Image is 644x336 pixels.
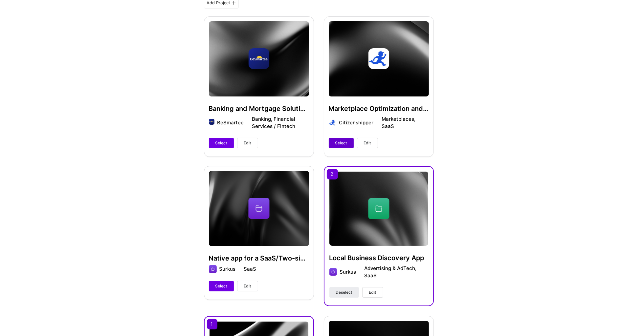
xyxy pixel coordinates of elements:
span: Select [215,140,227,146]
span: Select [335,140,347,146]
span: Edit [369,289,376,295]
span: Deselect [336,289,352,295]
button: Edit [237,281,258,291]
span: Edit [244,140,251,146]
i: icon PlusBlackFlat [232,1,236,5]
img: Company logo [329,268,337,276]
span: Edit [364,140,371,146]
button: Deselect [329,287,359,298]
button: Edit [237,138,258,148]
span: Select [215,283,227,289]
h4: Local Business Discovery App [329,254,428,262]
span: Edit [244,283,251,289]
button: Select [209,138,234,148]
button: Edit [362,287,383,298]
img: cover [329,172,428,246]
button: Select [209,281,234,291]
img: divider [359,272,361,272]
button: Edit [357,138,378,148]
button: Select [329,138,354,148]
div: Surkus Advertising & AdTech, SaaS [340,265,428,279]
